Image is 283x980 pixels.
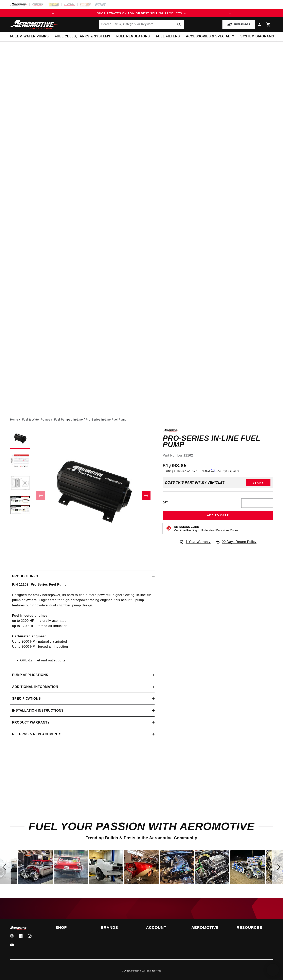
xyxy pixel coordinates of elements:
span: SHOP REBATES ON 100s OF BEST SELLING PRODUCTS [97,12,182,15]
img: Aeromotive [9,926,29,930]
button: PUMP FINDER [222,20,255,29]
div: Next [272,850,283,885]
summary: Fuel & Water Pumps [7,32,52,41]
div: Photo from a Shopper [160,850,194,885]
h2: Returns & replacements [12,732,61,737]
span: Fuel Cells, Tanks & Systems [55,34,110,39]
summary: Returns & replacements [10,728,155,740]
a: 90 Days Return Policy [215,539,257,549]
button: Load image 4 in gallery view [10,496,30,516]
h2: Pump Applications [12,672,48,678]
button: Slide left [36,491,45,500]
small: All rights reserved [142,970,161,972]
input: Search by Part Number, Category or Keyword [99,20,184,29]
div: Photo from a Shopper [195,850,229,885]
strong: Emissions Code [174,525,199,528]
button: Slide right [142,491,151,500]
span: System Diagrams [240,34,274,39]
summary: Fuel Regulators [113,32,153,41]
div: image number 17 [18,850,53,885]
h2: Product Info [12,574,38,579]
div: 1 of 2 [57,11,226,16]
div: image number 23 [230,850,265,885]
summary: Brands [101,926,137,929]
summary: Fuel Cells, Tanks & Systems [52,32,113,41]
summary: Fuel Filters [153,32,183,41]
div: Part Number: [163,453,273,458]
p: Designed for crazy horsepower, its hard to find a more powerful, higher flowing, in-line fuel pum... [12,582,153,654]
a: See if you qualify - Learn more about Affirm Financing (opens in modal) [216,470,239,473]
button: Load image 1 in gallery view [10,429,30,449]
span: 1 Year Warranty [186,539,211,545]
li: ORB-12 inlet and outlet ports. [20,658,153,663]
span: Fuel Filters [156,34,180,39]
div: Does This part fit My vehicle? [165,481,225,484]
span: Fuel Regulators [116,34,150,39]
img: Emissions code [166,525,172,531]
summary: Resources [237,926,273,929]
summary: Account [146,926,182,929]
strong: P/N 11102: Pro Series Fuel Pump [12,583,67,586]
summary: Aeromotive [191,926,228,929]
div: Photo from a Shopper [18,850,53,885]
span: 90 Days Return Policy [222,539,257,549]
label: QTY [163,501,168,504]
summary: Product warranty [10,717,155,728]
div: Photo from a Shopper [230,850,265,885]
a: Fuel Pumps [54,417,70,422]
div: Photo from a Shopper [89,850,123,885]
button: Translation missing: en.sections.announcements.previous_announcement [49,9,57,17]
button: Load image 3 in gallery view [10,473,30,494]
summary: Product Info [10,570,155,582]
p: Starting at /mo or 0% APR with . [163,469,239,473]
li: Pro-Series In-Line Fuel Pump [86,417,126,422]
summary: Pump Applications [10,669,155,681]
a: SHOP REBATES ON 100s OF BEST SELLING PRODUCTS [57,11,226,16]
span: Fuel & Water Pumps [10,34,49,39]
strong: Carbureted engines: [12,635,46,638]
button: Add to Cart [163,511,273,520]
div: Photo from a Shopper [124,850,159,885]
h2: Installation Instructions [12,708,64,713]
span: $69 [177,470,181,473]
h2: Fuel Your Passion with Aeromotive [10,822,273,831]
summary: Accessories & Specialty [183,32,237,41]
img: Aeromotive [9,20,59,29]
small: © 2025 . [122,970,142,972]
a: 1 Year Warranty [179,539,211,545]
span: $1,093.85 [163,462,187,469]
a: Aeromotive [129,970,141,972]
h2: Additional information [12,684,58,690]
span: Trending Builds & Posts in the Aeromotive Community [86,836,197,840]
button: Verify [246,479,270,486]
button: search button [175,20,184,29]
h1: Pro-Series In-Line Fuel Pump [163,435,273,448]
li: In-Line [73,417,86,422]
button: Translation missing: en.sections.announcements.next_announcement [226,9,234,17]
strong: Fuel injected engines: [12,614,49,617]
h2: Specifications [12,696,41,701]
div: image number 19 [89,850,123,885]
summary: Shop [55,926,92,929]
a: Home [10,417,18,422]
a: Fuel & Water Pumps [22,417,50,422]
button: Load image 2 in gallery view [10,451,30,471]
div: Announcement [57,11,226,16]
div: image number 22 [195,850,229,885]
h2: Product warranty [12,720,50,725]
media-gallery: Gallery Viewer [10,429,155,562]
button: Emissions CodeContinue Reading to Understand Emissions Codes [174,525,238,532]
summary: Additional information [10,681,155,693]
div: image number 18 [54,850,88,885]
summary: System Diagrams [237,32,277,41]
summary: Specifications [10,693,155,705]
summary: Installation Instructions [10,705,155,716]
div: image number 20 [124,850,159,885]
p: Continue Reading to Understand Emissions Codes [174,529,238,532]
strong: 11102 [183,454,193,457]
